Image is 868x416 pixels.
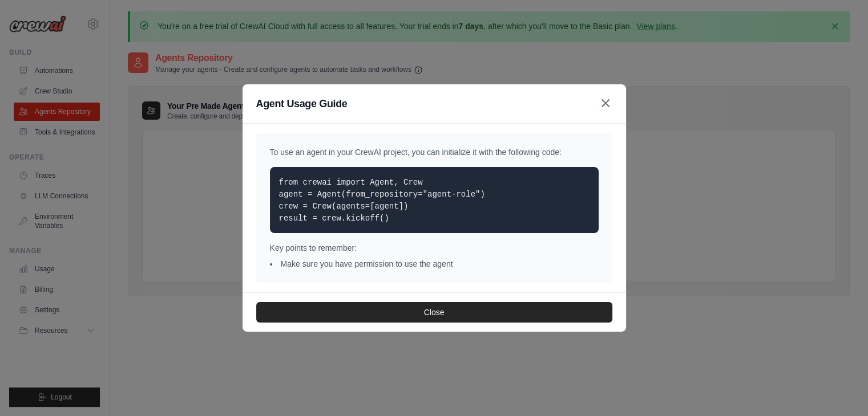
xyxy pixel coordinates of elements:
[279,178,485,223] code: from crewai import Agent, Crew agent = Agent(from_repository="agent-role") crew = Crew(agents=[ag...
[270,258,599,270] li: Make sure you have permission to use the agent
[270,242,599,254] p: Key points to remember:
[256,302,612,323] button: Close
[270,146,599,158] p: To use an agent in your CrewAI project, you can initialize it with the following code:
[256,96,348,112] h3: Agent Usage Guide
